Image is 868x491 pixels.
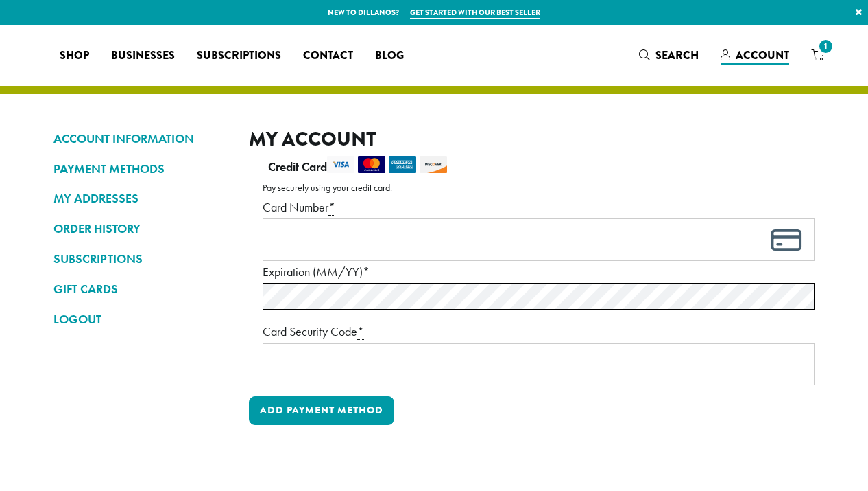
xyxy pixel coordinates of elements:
img: discover [420,156,447,173]
iframe: secure payment field [271,227,774,253]
img: mastercard [358,156,385,173]
span: Blog [375,47,404,65]
a: ORDER HISTORY [53,217,228,240]
fieldset: Payment Info [263,196,815,385]
a: Search [628,44,710,67]
label: Card Security Code [263,321,815,343]
label: Credit Card [268,156,804,178]
span: Subscriptions [197,47,281,65]
a: Get started with our best seller [410,7,540,19]
nav: Account pages [53,127,228,479]
abbr: required [328,199,335,216]
h2: My account [249,127,815,151]
a: SUBSCRIPTIONS [53,247,228,271]
a: PAYMENT METHODS [53,157,228,181]
a: Shop [49,45,100,67]
span: Shop [60,47,89,65]
span: Account [736,47,789,63]
label: Expiration (MM/YY) [263,261,815,283]
abbr: required [357,323,364,340]
a: LOGOUT [53,308,228,331]
a: MY ADDRESSES [53,187,228,210]
span: Businesses [111,47,175,65]
iframe: secure payment field [271,351,774,378]
a: ACCOUNT INFORMATION [53,127,228,150]
img: visa [327,156,354,173]
a: GIFT CARDS [53,277,228,301]
button: Add payment method [249,396,394,425]
span: Contact [303,47,353,65]
img: amex [389,156,416,173]
label: Card Number [263,196,815,218]
span: 1 [817,37,835,56]
p: Pay securely using your credit card. [263,179,815,196]
span: Search [655,47,699,63]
